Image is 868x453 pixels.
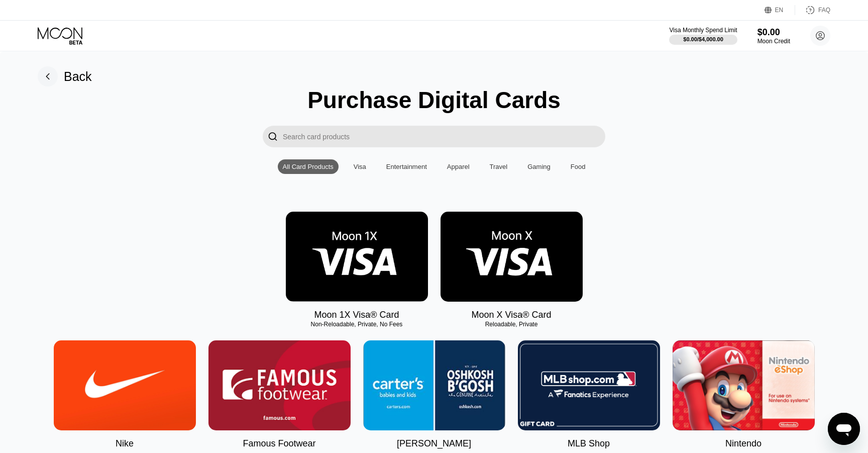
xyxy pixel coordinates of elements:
div: MLB Shop [568,438,610,449]
div: Visa Monthly Spend Limit [669,27,737,34]
div: Visa [349,159,371,174]
div: $0.00 / $4,000.00 [683,36,723,42]
div: Gaming [522,159,556,174]
div: Moon Credit [757,38,790,45]
div: Apparel [442,159,475,174]
div: EN [765,5,795,15]
iframe: Button to launch messaging window [828,413,860,445]
div: EN [775,7,784,14]
div: Nintendo [725,438,762,449]
div: Food [571,163,586,170]
div: Travel [490,163,508,170]
div: Moon X Visa® Card [471,310,551,320]
div: $0.00 [757,27,790,38]
div: Non-Reloadable, Private, No Fees [286,321,428,328]
div: $0.00Moon Credit [757,27,790,45]
div: Moon 1X Visa® Card [314,310,399,320]
div: Apparel [447,163,470,170]
div: Visa Monthly Spend Limit$0.00/$4,000.00 [669,27,737,45]
div: Entertainment [386,163,427,170]
div:  [268,131,278,142]
div: Food [566,159,591,174]
div: Visa [354,163,366,170]
div: FAQ [818,7,830,14]
div: Purchase Digital Cards [307,86,561,114]
div: Gaming [527,163,551,170]
input: Search card products [283,126,605,147]
div: Travel [485,159,513,174]
div: All Card Products [278,159,339,174]
div: Famous Footwear [243,438,315,449]
div: [PERSON_NAME] [397,438,471,449]
div: FAQ [795,5,830,15]
div: Nike [116,438,134,449]
div: Back [64,69,92,84]
div:  [263,126,283,147]
div: All Card Products [283,163,334,170]
div: Reloadable, Private [441,321,583,328]
div: Back [38,66,92,86]
div: Entertainment [381,159,432,174]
